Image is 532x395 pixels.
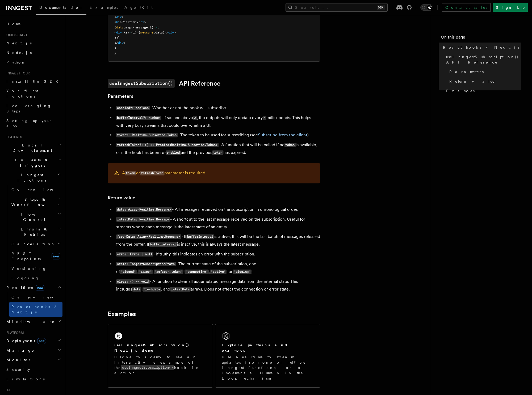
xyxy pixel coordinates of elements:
code: bufferInterval [186,234,214,239]
span: i) [150,26,153,29]
code: clear: () => void [116,279,150,284]
code: data [132,287,141,292]
span: > [174,31,176,34]
span: , [148,26,150,29]
span: < [114,20,116,24]
code: freshData [143,287,161,292]
code: enabled [166,150,181,155]
span: Inngest tour [4,71,30,75]
code: "connecting" [185,270,209,274]
a: Return value [447,77,521,86]
span: h1 [116,20,120,24]
span: Python [6,60,26,64]
li: - If is active, this will be the last batch of messages released from the buffer. If is inactive,... [115,233,320,248]
span: Next.js [6,41,32,45]
a: Return value [108,194,135,201]
code: "error" [138,270,153,274]
span: ( [157,26,159,29]
span: Inngest Functions [4,172,57,183]
h2: useInngestSubscription() Next.js demo [114,342,206,353]
span: Your first Functions [6,89,38,98]
span: Return value [449,79,495,84]
span: useInngestSubscription() API Reference [446,54,521,65]
span: h1 [140,20,144,24]
a: Home [4,19,62,29]
kbd: ⌘K [377,5,384,10]
span: {i}>{ [131,31,140,34]
button: Monitor [4,355,62,365]
div: Realtimenew [4,292,62,317]
span: .map [124,26,131,29]
span: key [124,31,129,34]
span: Overview [11,188,66,192]
span: ) [114,46,116,50]
h4: On this page [441,34,521,43]
span: message [140,31,153,34]
button: Middleware [4,317,62,326]
code: n [263,116,266,120]
span: Manage [4,348,34,353]
a: Security [4,365,62,374]
a: Overview [9,185,62,195]
span: div [168,31,174,34]
button: Flow Control [9,209,62,224]
p: A or parameter is required. [122,169,206,177]
span: Monitor [4,357,31,363]
span: => [153,26,157,29]
li: - If set and above , the outputs will only update every milliseconds. This helps with very busy s... [115,114,320,129]
code: "closed" [120,270,137,274]
span: = [129,31,131,34]
a: Limitations [4,374,62,384]
code: latestData: Realtime.Message [116,217,170,222]
code: useInngestSubscription() [121,365,174,370]
span: Examples [90,5,118,10]
code: token?: Realtime.Subscribe.Token [116,133,178,137]
span: Parameters [449,69,484,74]
span: Events & Triggers [4,157,58,168]
span: div [116,15,122,19]
span: Features [4,135,22,139]
p: Use Realtime to stream updates from one or multiple Inngest functions, or to implement a Human-in... [222,354,314,381]
code: "active" [210,270,227,274]
span: Steps & Workflows [9,197,59,207]
code: useInngestSubscription() [108,79,175,88]
button: Cancellation [9,239,62,249]
a: Next.js [4,38,62,48]
span: AI [4,388,10,392]
span: Home [6,21,21,27]
span: Leveraging Steps [6,104,51,113]
li: - The current state of the subscription, one of , , , , , or . [115,260,320,276]
span: div [116,31,122,34]
code: token [125,171,136,175]
a: Logging [9,273,62,283]
a: useInngestSubscription() API Reference [444,52,521,67]
span: REST Endpoints [11,251,41,261]
code: 0 [193,116,197,120]
code: state: InngestSubscriptionState [116,262,176,266]
button: Errors & Retries [9,224,62,239]
button: Events & Triggers [4,155,62,170]
button: Inngest Functions [4,170,62,185]
a: Python [4,57,62,67]
span: Documentation [39,5,83,10]
a: Parameters [447,67,521,77]
a: REST Endpointsnew [9,249,62,264]
span: < [114,31,116,34]
a: Install the SDK [4,77,62,86]
span: </ [114,41,118,45]
span: Examples [446,88,475,94]
a: Examples [108,310,136,318]
span: Logging [11,276,39,280]
span: Overview [11,295,66,299]
h2: Explore patterns and examples [222,342,314,353]
code: token [212,150,223,155]
span: React hooks / Next.js [443,45,520,50]
a: Examples [86,2,121,14]
code: latestData [170,287,191,292]
code: bufferInterval [149,242,177,247]
li: - If truthy, this indicates an error with the subscription. [115,250,320,258]
button: Steps & Workflows [9,195,62,209]
a: Contact sales [442,3,491,12]
span: Local Development [4,142,58,153]
p: Clone this demo to see an interactive example of the hook in action. [114,354,206,376]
